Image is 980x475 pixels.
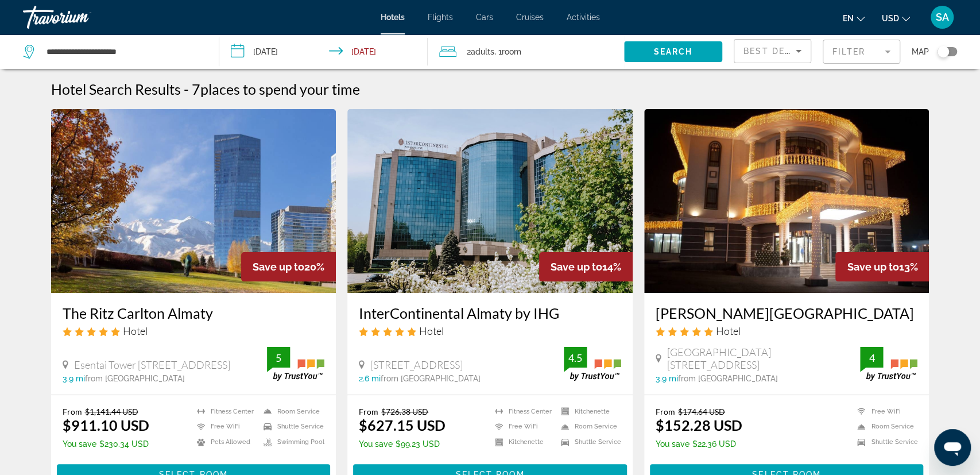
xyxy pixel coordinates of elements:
li: Shuttle Service [851,437,917,447]
li: Free WiFi [489,422,555,432]
img: Hotel image [51,109,336,293]
span: from [GEOGRAPHIC_DATA] [678,374,778,383]
del: $174.64 USD [678,407,725,416]
span: USD [882,14,899,23]
li: Free WiFi [191,422,258,432]
li: Fitness Center [191,407,258,416]
span: 3.9 mi [63,374,85,383]
mat-select: Sort by [743,44,801,58]
a: Cars [476,13,493,22]
span: Esentai Tower [STREET_ADDRESS] [74,358,230,371]
div: 20% [241,252,336,281]
li: Room Service [851,422,917,432]
a: Hotels [381,13,405,22]
button: Filter [823,39,900,64]
button: Change currency [882,10,910,26]
span: Best Deals [743,47,803,56]
span: Hotel [123,325,148,337]
a: Flights [428,13,453,22]
img: Hotel image [644,109,929,293]
li: Room Service [555,422,621,432]
button: Change language [843,10,865,26]
p: $230.34 USD [63,439,149,449]
del: $1,141.44 USD [85,407,138,416]
span: From [359,407,378,416]
li: Shuttle Service [555,437,621,447]
li: Swimming Pool [258,437,324,447]
span: , 1 [494,44,521,60]
div: 5 star Hotel [63,325,325,337]
span: You save [63,439,96,449]
li: Room Service [258,407,324,416]
span: Map [912,44,929,60]
span: Hotel [716,325,741,337]
li: Kitchenette [489,437,555,447]
img: Hotel image [347,109,633,293]
div: 14% [539,252,633,281]
span: Adults [471,47,494,56]
div: 5 star Hotel [359,325,621,337]
del: $726.38 USD [381,407,428,416]
iframe: Кнопка запуска окна обмена сообщениями [934,429,971,466]
span: From [63,407,82,416]
div: 13% [835,252,929,281]
div: 4.5 [564,351,587,365]
li: Fitness Center [489,407,555,416]
span: en [843,14,854,23]
span: [STREET_ADDRESS] [370,358,463,371]
p: $99.23 USD [359,439,446,449]
span: Save up to [253,261,304,273]
button: Check-in date: Sep 25, 2025 Check-out date: Sep 26, 2025 [219,34,427,69]
li: Kitchenette [555,407,621,416]
div: 4 [860,351,883,365]
a: [PERSON_NAME][GEOGRAPHIC_DATA] [656,304,918,322]
span: From [656,407,675,416]
ins: $152.28 USD [656,416,742,434]
span: Search [654,47,693,56]
a: The Ritz Carlton Almaty [63,304,325,322]
button: User Menu [927,5,957,29]
a: Cruises [516,13,544,22]
span: You save [359,439,393,449]
img: trustyou-badge.svg [564,347,621,381]
span: Hotel [419,325,444,337]
span: [GEOGRAPHIC_DATA][STREET_ADDRESS] [667,346,861,371]
span: 3.9 mi [656,374,678,383]
li: Shuttle Service [258,422,324,432]
button: Search [624,41,722,62]
span: Room [502,47,521,56]
span: from [GEOGRAPHIC_DATA] [85,374,185,383]
ins: $627.15 USD [359,416,446,434]
p: $22.36 USD [656,439,742,449]
span: SA [936,11,949,23]
h1: Hotel Search Results [51,80,181,98]
img: trustyou-badge.svg [267,347,324,381]
span: Save up to [551,261,602,273]
a: Travorium [23,2,138,32]
span: - [184,80,189,98]
li: Pets Allowed [191,437,258,447]
span: 2 [467,44,494,60]
span: places to spend your time [200,80,360,98]
button: Toggle map [929,47,957,57]
img: trustyou-badge.svg [860,347,917,381]
div: 5 [267,351,290,365]
span: 2.6 mi [359,374,381,383]
a: Activities [567,13,600,22]
span: You save [656,439,690,449]
button: Travelers: 2 adults, 0 children [428,34,624,69]
a: InterContinental Almaty by IHG [359,304,621,322]
span: Save up to [847,261,898,273]
li: Free WiFi [851,407,917,416]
